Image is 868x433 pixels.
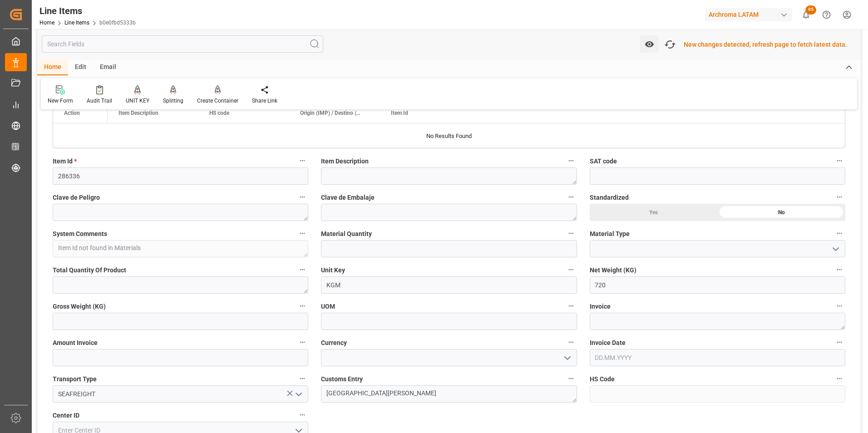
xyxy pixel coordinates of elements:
textarea: [GEOGRAPHIC_DATA][PERSON_NAME] [321,385,577,403]
button: open menu [640,35,659,53]
span: Material Quantity [321,229,372,239]
span: Item Id [53,157,77,166]
button: UOM [565,300,577,312]
span: Total Quantity Of Product [53,266,126,275]
span: Gross Weight (KG) [53,302,106,311]
span: Center ID [53,411,79,420]
span: Clave de Peligro [53,193,100,202]
button: Clave de Peligro [296,191,308,203]
span: Currency [321,338,347,348]
div: New Form [48,97,73,105]
a: Line Items [64,20,89,26]
input: DD.MM.YYYY [590,349,845,366]
button: Currency [565,336,577,348]
button: HS Code [833,373,845,384]
button: Clave de Embalaje [565,191,577,203]
span: Transport Type [53,374,97,384]
input: Type to search/select [53,385,308,403]
div: UNIT KEY [126,97,149,105]
span: HS code [209,110,229,116]
textarea: A [321,167,577,185]
button: show 95 new notifications [796,5,816,25]
button: open menu [291,387,305,401]
div: Line Items [39,4,136,18]
span: Item Id [391,110,408,116]
div: Email [93,60,123,75]
span: Net Weight (KG) [590,266,636,275]
span: UOM [321,302,335,311]
span: Item Description [321,157,369,166]
button: Unit Key [565,264,577,276]
button: Help Center [816,5,837,25]
button: open menu [560,351,573,365]
span: HS Code [590,374,615,384]
button: Standardized [833,191,845,203]
span: Invoice [590,302,611,311]
span: Customs Entry [321,374,363,384]
span: Invoice Date [590,338,626,348]
button: Invoice [833,300,845,312]
button: Transport Type [296,373,308,384]
span: Unit Key [321,266,345,275]
div: Yes [590,204,718,221]
button: Item Description [565,155,577,167]
button: Center ID [296,409,308,421]
input: Search Fields [42,35,323,53]
button: Customs Entry [565,373,577,384]
div: No [717,204,845,221]
span: Clave de Embalaje [321,193,375,202]
button: System Comments [296,227,308,239]
button: Net Weight (KG) [833,264,845,276]
button: Gross Weight (KG) [296,300,308,312]
div: Archroma LATAM [705,8,792,21]
span: Item Description [118,110,158,116]
span: Standardized [590,193,629,202]
div: Splitting [163,97,183,105]
div: Action [64,110,80,116]
div: Create Container [197,97,238,105]
button: Amount Invoice [296,336,308,348]
button: Material Quantity [565,227,577,239]
button: Material Type [833,227,845,239]
a: Home [39,20,54,26]
div: Share Link [252,97,277,105]
div: Home [37,60,68,75]
div: New changes detected, refresh page to fetch latest data. [684,40,847,49]
button: open menu [828,242,842,256]
span: System Comments [53,229,107,239]
span: SAT code [590,157,617,166]
textarea: Item Id not found in Materials [53,240,308,257]
button: Item Id * [296,155,308,167]
button: Archroma LATAM [705,6,796,23]
button: SAT code [833,155,845,167]
div: Edit [68,60,93,75]
span: 95 [805,5,816,15]
span: Material Type [590,229,630,239]
span: Amount Invoice [53,338,98,348]
div: Audit Trail [87,97,112,105]
button: Total Quantity Of Product [296,264,308,276]
span: Origin (IMP) / Destino (EXPO) [300,110,361,116]
button: Invoice Date [833,336,845,348]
